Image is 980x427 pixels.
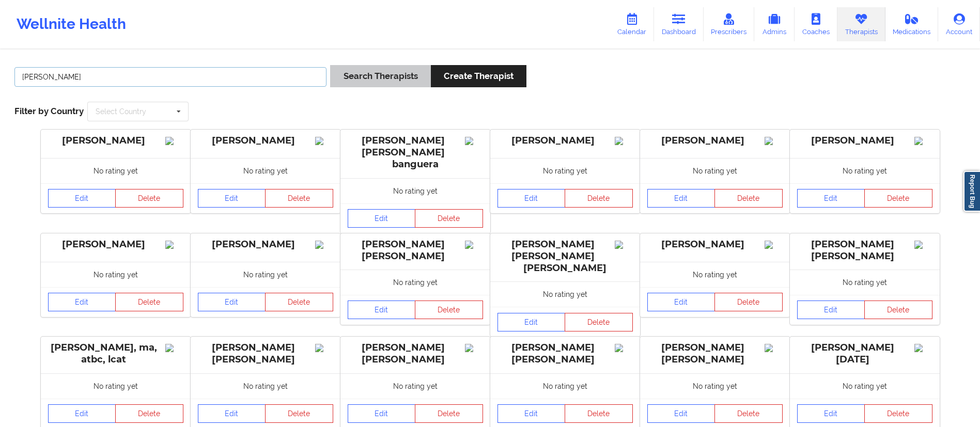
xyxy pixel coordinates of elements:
a: Edit [497,313,566,331]
button: Search Therapists [330,65,430,87]
a: Dashboard [654,7,704,41]
div: [PERSON_NAME] [497,135,633,147]
div: [PERSON_NAME] [797,135,932,147]
div: No rating yet [640,373,790,399]
img: Image%2Fplaceholer-image.png [165,344,183,352]
img: Image%2Fplaceholer-image.png [465,241,483,249]
a: Edit [348,301,416,319]
button: Create Therapist [431,65,526,87]
img: Image%2Fplaceholer-image.png [914,137,932,145]
img: Image%2Fplaceholer-image.png [765,241,783,249]
img: Image%2Fplaceholer-image.png [165,241,183,249]
img: Image%2Fplaceholer-image.png [315,344,333,352]
div: Select Country [96,108,146,115]
div: [PERSON_NAME] [PERSON_NAME] banguera [348,135,483,170]
div: [PERSON_NAME] [48,239,183,250]
a: Edit [198,293,266,311]
a: Report Bug [963,171,980,212]
a: Edit [647,189,715,208]
img: Image%2Fplaceholer-image.png [165,137,183,145]
button: Delete [714,404,783,423]
button: Delete [565,189,633,208]
button: Delete [115,293,183,311]
button: Delete [415,301,483,319]
div: No rating yet [41,158,191,183]
img: Image%2Fplaceholer-image.png [615,344,633,352]
div: No rating yet [340,373,490,399]
div: [PERSON_NAME] [647,135,783,147]
a: Coaches [795,7,837,41]
a: Edit [497,404,566,423]
button: Delete [115,404,183,423]
a: Therapists [837,7,885,41]
div: No rating yet [191,373,340,399]
div: [PERSON_NAME], ma, atbc, lcat [48,342,183,366]
div: [PERSON_NAME] [PERSON_NAME] [PERSON_NAME] [497,239,633,274]
button: Delete [265,404,333,423]
div: [PERSON_NAME] [PERSON_NAME] [348,239,483,262]
button: Delete [265,189,333,208]
img: Image%2Fplaceholer-image.png [914,344,932,352]
button: Delete [714,189,783,208]
div: [PERSON_NAME][DATE] [797,342,932,366]
button: Delete [714,293,783,311]
a: Medications [885,7,939,41]
div: No rating yet [340,178,490,203]
a: Admins [754,7,795,41]
button: Delete [265,293,333,311]
div: No rating yet [191,158,340,183]
div: [PERSON_NAME] [48,135,183,147]
button: Delete [864,189,932,208]
button: Delete [415,404,483,423]
button: Delete [565,404,633,423]
a: Edit [647,404,715,423]
img: Image%2Fplaceholer-image.png [615,137,633,145]
a: Prescribers [704,7,755,41]
a: Edit [647,293,715,311]
a: Edit [198,404,266,423]
span: Filter by Country [14,106,84,116]
img: Image%2Fplaceholer-image.png [315,137,333,145]
div: [PERSON_NAME] [PERSON_NAME] [497,342,633,366]
div: [PERSON_NAME] [198,239,333,250]
img: Image%2Fplaceholer-image.png [465,137,483,145]
div: No rating yet [41,373,191,399]
input: Search Keywords [14,67,326,87]
img: Image%2Fplaceholer-image.png [914,241,932,249]
a: Edit [348,404,416,423]
div: No rating yet [640,262,790,287]
a: Edit [797,404,865,423]
div: No rating yet [790,373,940,399]
div: No rating yet [790,158,940,183]
a: Edit [797,301,865,319]
div: [PERSON_NAME] [PERSON_NAME] [198,342,333,366]
div: [PERSON_NAME] [PERSON_NAME] [348,342,483,366]
a: Edit [797,189,865,208]
img: Image%2Fplaceholer-image.png [765,344,783,352]
div: [PERSON_NAME] [198,135,333,147]
div: [PERSON_NAME] [PERSON_NAME] [647,342,783,366]
div: No rating yet [340,270,490,295]
div: No rating yet [490,158,640,183]
div: No rating yet [640,158,790,183]
img: Image%2Fplaceholer-image.png [615,241,633,249]
a: Account [938,7,980,41]
a: Edit [48,189,116,208]
div: No rating yet [191,262,340,287]
a: Edit [48,404,116,423]
img: Image%2Fplaceholer-image.png [765,137,783,145]
div: No rating yet [490,373,640,399]
a: Calendar [610,7,654,41]
button: Delete [115,189,183,208]
div: No rating yet [490,281,640,307]
div: No rating yet [41,262,191,287]
div: [PERSON_NAME] [647,239,783,250]
a: Edit [198,189,266,208]
a: Edit [348,209,416,228]
img: Image%2Fplaceholer-image.png [315,241,333,249]
div: [PERSON_NAME] [PERSON_NAME] [797,239,932,262]
button: Delete [415,209,483,228]
img: Image%2Fplaceholer-image.png [465,344,483,352]
button: Delete [864,301,932,319]
div: No rating yet [790,270,940,295]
